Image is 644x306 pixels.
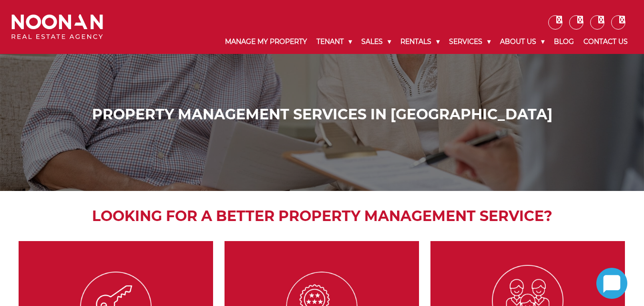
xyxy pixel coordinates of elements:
[312,30,357,54] a: Tenant
[14,106,630,123] h1: Property Management Services in [GEOGRAPHIC_DATA]
[357,30,396,54] a: Sales
[495,30,549,54] a: About Us
[220,30,312,54] a: Manage My Property
[549,30,579,54] a: Blog
[579,30,633,54] a: Contact Us
[444,30,495,54] a: Services
[14,205,630,227] h2: Looking for a better property management service?
[11,14,103,40] img: Noonan Real Estate Agency
[396,30,444,54] a: Rentals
